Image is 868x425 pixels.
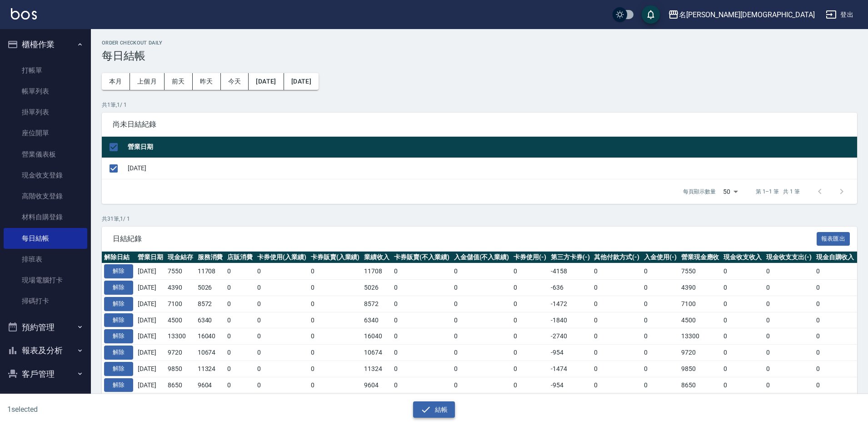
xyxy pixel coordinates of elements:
button: 解除 [104,313,133,327]
td: 0 [452,263,512,280]
td: 0 [255,345,309,361]
td: 0 [642,280,679,296]
td: 0 [592,377,642,393]
button: 解除 [104,281,133,295]
td: 0 [452,296,512,312]
td: 7100 [165,296,195,312]
td: 4390 [165,280,195,296]
button: 昨天 [193,73,221,90]
td: 0 [642,377,679,393]
th: 解除日結 [102,252,135,263]
th: 業績收入 [362,252,392,263]
td: 0 [511,328,549,345]
a: 排班表 [4,249,87,270]
a: 每日結帳 [4,228,87,249]
th: 現金收支收入 [721,252,764,263]
a: 座位開單 [4,123,87,143]
td: 0 [255,263,309,280]
td: 0 [225,296,255,312]
td: 0 [814,345,857,361]
td: 0 [721,328,764,345]
td: 0 [721,280,764,296]
td: 0 [309,263,362,280]
td: [DATE] [135,377,165,393]
td: 0 [309,280,362,296]
td: 0 [255,312,309,328]
td: 0 [309,345,362,361]
td: 0 [225,263,255,280]
td: 0 [721,263,764,280]
th: 營業日期 [135,252,165,263]
td: 0 [814,296,857,312]
td: [DATE] [125,158,857,179]
td: 0 [511,296,549,312]
td: 0 [392,263,452,280]
td: 4500 [165,312,195,328]
td: [DATE] [135,296,165,312]
td: 16040 [195,328,225,345]
td: 0 [255,328,309,345]
td: 0 [309,361,362,377]
td: 0 [721,296,764,312]
a: 報表匯出 [817,234,850,242]
td: 0 [592,296,642,312]
td: 0 [392,361,452,377]
button: 解除 [104,362,133,376]
td: 7100 [679,296,722,312]
th: 店販消費 [225,252,255,263]
td: 11708 [195,263,225,280]
td: 0 [452,377,512,393]
td: 8650 [165,377,195,393]
td: 9850 [679,361,722,377]
a: 掛單列表 [4,102,87,123]
td: 0 [642,263,679,280]
td: 0 [255,280,309,296]
td: 0 [452,280,512,296]
td: 0 [764,296,814,312]
td: 0 [592,263,642,280]
a: 營業儀表板 [4,144,87,165]
button: 解除 [104,297,133,311]
td: 0 [511,377,549,393]
button: [DATE] [284,73,319,90]
td: 0 [511,280,549,296]
td: 0 [309,377,362,393]
td: [DATE] [135,345,165,361]
td: 0 [814,377,857,393]
td: 0 [452,328,512,345]
th: 其他付款方式(-) [592,252,642,263]
td: 0 [764,263,814,280]
th: 卡券販賣(入業績) [309,252,362,263]
td: 0 [814,312,857,328]
th: 現金自購收入 [814,252,857,263]
td: 6340 [362,312,392,328]
td: 0 [814,263,857,280]
button: [DATE] [249,73,284,90]
p: 共 1 筆, 1 / 1 [102,101,857,109]
th: 營業日期 [125,137,857,158]
td: 0 [592,280,642,296]
h3: 每日結帳 [102,49,857,62]
div: 50 [719,179,741,204]
a: 材料自購登錄 [4,207,87,227]
button: 今天 [221,73,249,90]
td: -4158 [549,263,592,280]
th: 卡券使用(-) [511,252,549,263]
td: 0 [392,280,452,296]
th: 卡券使用(入業績) [255,252,309,263]
td: 0 [452,312,512,328]
th: 第三方卡券(-) [549,252,592,263]
td: 0 [511,312,549,328]
button: 解除 [104,264,133,278]
td: 5026 [362,280,392,296]
td: 13300 [165,328,195,345]
td: 0 [592,328,642,345]
div: 名[PERSON_NAME][DEMOGRAPHIC_DATA] [679,9,815,20]
span: 尚未日結紀錄 [113,120,846,129]
h2: Order checkout daily [102,40,857,46]
td: 0 [814,328,857,345]
td: 0 [309,296,362,312]
p: 第 1–1 筆 共 1 筆 [756,188,800,196]
td: 0 [225,280,255,296]
td: -954 [549,377,592,393]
